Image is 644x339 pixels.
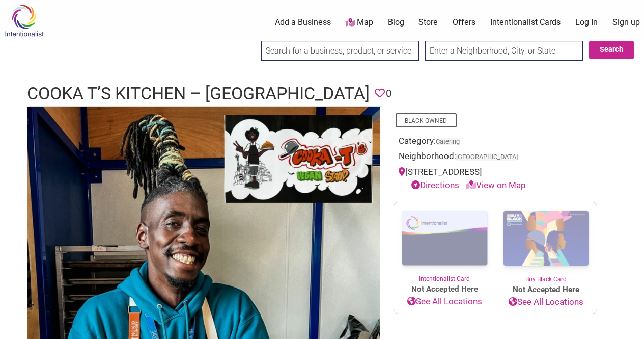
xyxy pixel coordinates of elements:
[399,150,592,166] div: Neighborhood:
[453,17,475,28] a: Offers
[456,154,518,161] span: [GEOGRAPHIC_DATA]
[418,17,438,28] a: Store
[27,82,370,106] h1: Cooka T’s Kitchen – [GEOGRAPHIC_DATA]
[495,284,597,296] span: Not Accepted Here
[405,117,447,124] a: Black-Owned
[261,41,419,61] input: Search for a business, product, or service
[612,17,640,28] a: Sign up
[399,166,592,192] div: [STREET_ADDRESS]
[495,202,597,275] img: Buy Black Card
[436,138,460,145] a: Catering
[495,202,597,284] a: Buy Black Card
[575,17,598,28] a: Log In
[411,180,459,190] a: Directions
[495,296,597,309] a: See All Locations
[375,86,385,101] span: You must be logged in to save favorites.
[399,135,592,150] div: Category:
[394,202,495,283] a: Intentionalist Card
[394,295,495,308] a: See All Locations
[275,17,331,28] a: Add a Business
[346,17,373,29] a: Map
[394,202,495,274] img: Intentionalist Card
[466,180,526,190] a: View on Map
[388,17,404,28] a: Blog
[425,41,583,61] input: Enter a Neighborhood, City, or State
[394,283,495,295] span: Not Accepted Here
[386,86,391,101] span: 0
[490,17,561,28] a: Intentionalist Cards
[589,41,634,59] button: Search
